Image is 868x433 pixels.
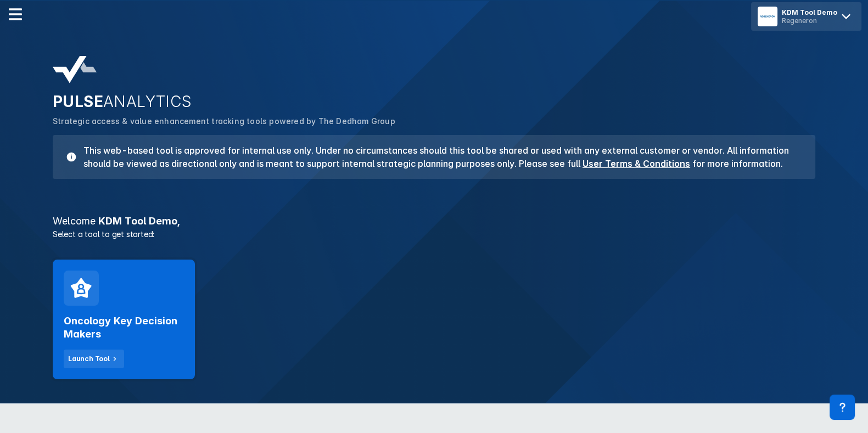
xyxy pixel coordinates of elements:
[64,350,124,368] button: Launch Tool
[53,92,815,111] h2: PULSE
[53,115,815,127] p: Strategic access & value enhancement tracking tools powered by The Dedham Group
[53,260,195,379] a: Oncology Key Decision MakersLaunch Tool
[77,144,802,170] h3: This web-based tool is approved for internal use only. Under no circumstances should this tool be...
[830,395,855,420] div: Contact Support
[64,314,184,341] h2: Oncology Key Decision Makers
[9,8,22,21] img: menu--horizontal.svg
[782,16,837,25] div: Regeneron
[583,158,690,169] a: User Terms & Conditions
[46,216,822,226] h3: KDM Tool Demo ,
[53,56,97,83] img: pulse-analytics-logo
[103,92,192,111] span: ANALYTICS
[46,228,822,240] p: Select a tool to get started:
[760,9,775,24] img: menu button
[782,8,837,16] div: KDM Tool Demo
[68,354,110,364] div: Launch Tool
[53,215,96,227] span: Welcome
